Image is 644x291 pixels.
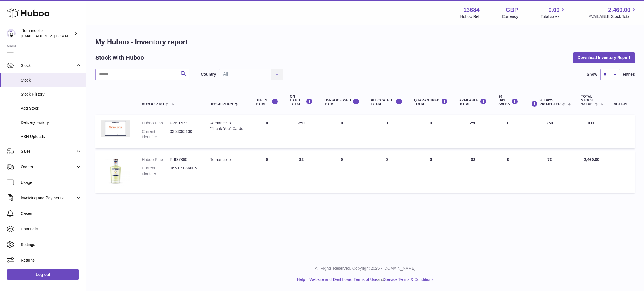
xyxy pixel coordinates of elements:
[454,115,493,148] td: 250
[101,120,130,137] img: product image
[21,134,82,139] span: ASN Uploads
[170,129,198,140] dd: 0354095130
[539,99,560,106] span: 30 DAYS PROJECTED
[21,106,82,111] span: Add Stock
[460,14,480,19] div: Huboo Ref
[430,157,432,162] span: 0
[142,120,170,126] dt: Huboo P no
[524,151,575,193] td: 73
[21,92,82,97] span: Stock History
[384,277,434,282] a: Service Terms & Conditions
[492,115,524,148] td: 0
[21,149,76,154] span: Sales
[21,242,82,247] span: Settings
[573,52,635,63] button: Download Inventory Report
[297,277,305,282] a: Help
[492,151,524,193] td: 9
[307,277,433,282] li: and
[250,115,284,148] td: 0
[284,115,319,148] td: 250
[581,95,593,106] span: Total stock value
[210,102,233,106] span: Description
[21,34,85,38] span: [EMAIL_ADDRESS][DOMAIN_NAME]
[21,63,76,68] span: Stock
[319,151,365,193] td: 0
[614,102,629,106] div: Action
[587,72,597,77] label: Show
[21,226,82,232] span: Channels
[608,6,630,14] span: 2,460.00
[589,14,637,19] span: AVAILABLE Stock Total
[589,6,637,19] a: 2,460.00 AVAILABLE Stock Total
[454,151,493,193] td: 82
[210,120,244,131] div: Romancello "Thank You" Cards
[21,164,76,170] span: Orders
[170,165,198,176] dd: 065019086006
[21,78,82,83] span: Stock
[21,258,82,263] span: Returns
[584,157,599,162] span: 2,460.00
[7,29,16,38] img: roman@romancello.co.uk
[414,98,448,106] div: QUARANTINED Total
[549,6,560,14] span: 0.00
[502,14,518,19] div: Currency
[540,14,566,19] span: Total sales
[21,211,82,216] span: Cases
[250,151,284,193] td: 0
[371,98,402,106] div: ALLOCATED Total
[319,115,365,148] td: 0
[324,98,359,106] div: UNPROCESSED Total
[459,98,487,106] div: AVAILABLE Total
[21,28,73,39] div: Romancello
[210,157,244,162] div: Romancello
[101,157,130,186] img: product image
[588,121,595,125] span: 0.00
[540,6,566,19] a: 0.00 Total sales
[142,157,170,162] dt: Huboo P no
[142,129,170,140] dt: Current identifier
[365,115,408,148] td: 0
[463,6,480,14] strong: 13684
[201,72,216,77] label: Country
[365,151,408,193] td: 0
[21,180,82,185] span: Usage
[290,95,313,106] div: ON HAND Total
[170,120,198,126] dd: P-991473
[623,72,635,77] span: entries
[7,269,79,280] a: Log out
[498,95,518,106] div: 30 DAY SALES
[284,151,319,193] td: 82
[142,165,170,176] dt: Current identifier
[95,54,144,62] h2: Stock with Huboo
[524,115,575,148] td: 250
[506,6,518,14] strong: GBP
[309,277,377,282] a: Website and Dashboard Terms of Use
[21,195,76,201] span: Invoicing and Payments
[142,102,164,106] span: Huboo P no
[170,157,198,162] dd: P-987860
[21,120,82,125] span: Delivery History
[255,98,278,106] div: DUE IN TOTAL
[95,37,635,47] h1: My Huboo - Inventory report
[91,266,639,271] p: All Rights Reserved. Copyright 2025 - [DOMAIN_NAME]
[430,121,432,125] span: 0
